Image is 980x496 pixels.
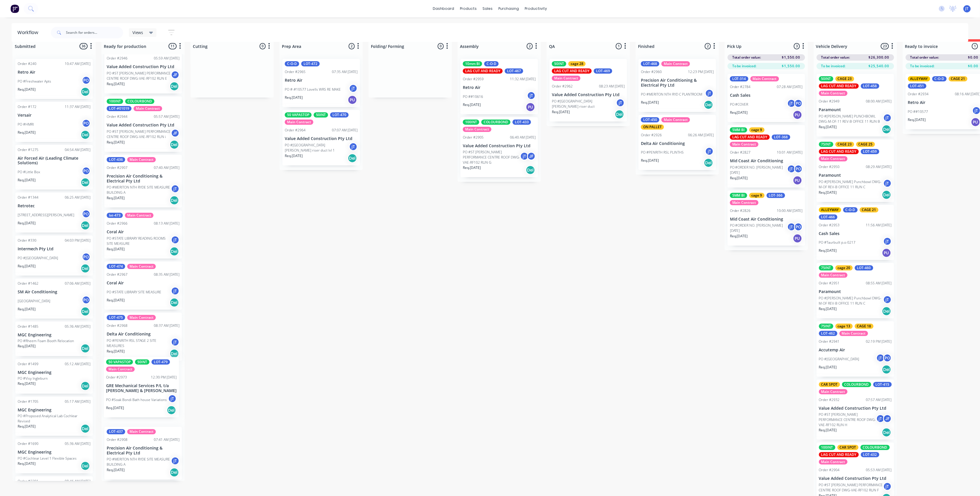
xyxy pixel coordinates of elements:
span: Total order value: [821,55,850,60]
span: $1,550.00 [782,55,800,60]
span: Total order value: [910,55,939,60]
span: $1,550.00 [782,64,800,69]
div: products [457,4,480,13]
img: Factory [10,4,19,13]
span: $0.00 [968,64,979,69]
span: $26,300.00 [869,55,890,60]
div: productivity [522,4,550,13]
span: Total order value: [732,55,761,60]
span: To be invoiced: [732,64,757,69]
a: dashboard [430,4,457,13]
span: To be invoiced: [910,64,935,69]
div: sales [480,4,496,13]
span: Views [132,29,143,36]
span: JT [966,6,969,11]
span: $25,540.00 [869,64,890,69]
input: Search for orders... [66,27,123,38]
span: $0.00 [968,55,979,60]
div: Workflow [17,29,41,36]
span: To be invoiced: [821,64,846,69]
div: purchasing [496,4,522,13]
